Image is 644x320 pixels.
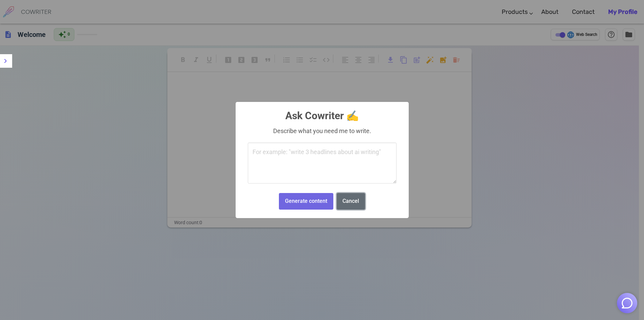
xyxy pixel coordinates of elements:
h2: Ask Cowriter ✍️ [236,102,409,121]
button: Cancel [337,193,365,210]
div: Describe what you need me to write. [245,127,399,134]
button: Generate content [279,193,333,210]
img: Close chat [621,297,634,310]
